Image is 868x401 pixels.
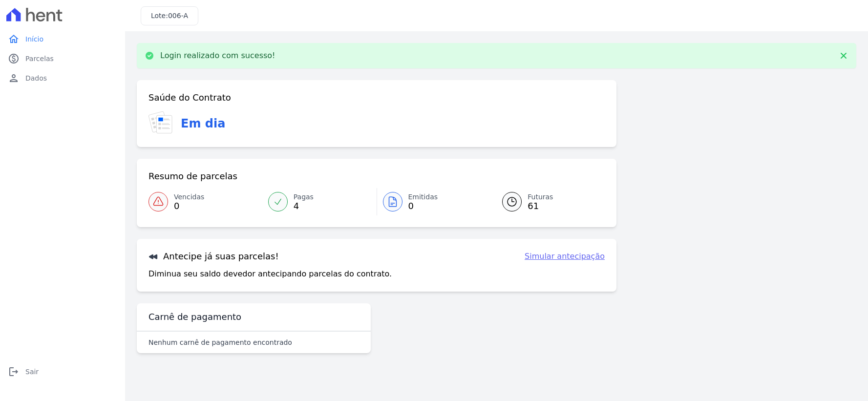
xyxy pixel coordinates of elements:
[408,202,438,210] span: 0
[148,92,231,104] h3: Saúde do Contrato
[25,73,47,83] span: Dados
[25,34,43,44] span: Início
[151,11,188,21] h3: Lote:
[8,33,20,45] i: home
[4,362,121,381] a: logoutSair
[490,188,605,215] a: Futuras 61
[525,251,605,262] a: Simular antecipação
[294,192,314,202] span: Pagas
[174,192,204,202] span: Vencidas
[25,54,54,63] span: Parcelas
[168,12,188,20] span: 006-A
[148,311,241,323] h3: Carnê de pagamento
[181,115,225,132] h3: Em dia
[148,338,292,347] p: Nenhum carnê de pagamento encontrado
[148,188,262,215] a: Vencidas 0
[4,68,121,88] a: personDados
[4,29,121,49] a: homeInício
[262,188,377,215] a: Pagas 4
[4,49,121,68] a: paidParcelas
[294,202,314,210] span: 4
[148,268,392,280] p: Diminua seu saldo devedor antecipando parcelas do contrato.
[8,366,20,378] i: logout
[408,192,438,202] span: Emitidas
[528,202,553,210] span: 61
[148,251,279,262] h3: Antecipe já suas parcelas!
[8,72,20,84] i: person
[160,51,275,61] p: Login realizado com sucesso!
[174,202,204,210] span: 0
[528,192,553,202] span: Futuras
[148,170,237,182] h3: Resumo de parcelas
[25,367,39,377] span: Sair
[8,53,20,64] i: paid
[377,188,491,215] a: Emitidas 0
